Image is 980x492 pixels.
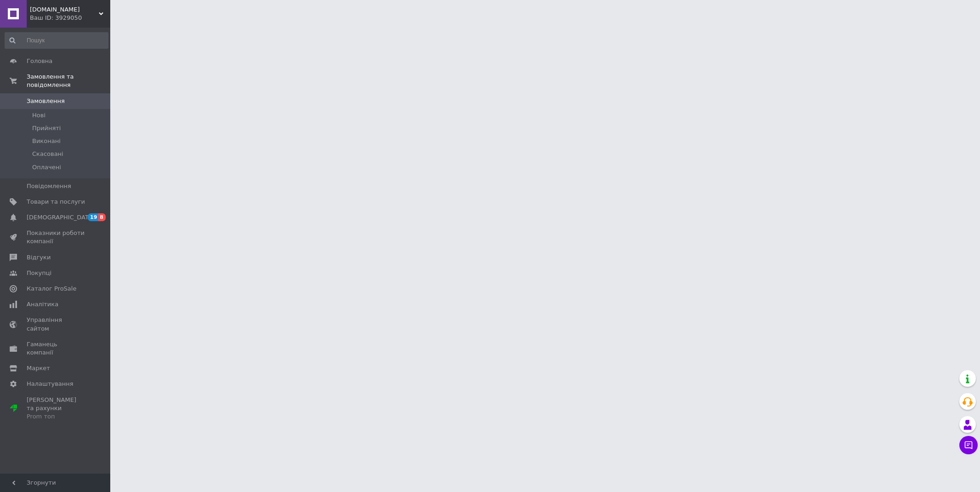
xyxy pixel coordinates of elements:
span: Дрібничка.ua [30,6,99,14]
span: Замовлення [27,97,65,105]
span: Показники роботи компанії [27,229,85,246]
span: Нові [32,111,45,120]
span: 8 [98,213,106,221]
span: [PERSON_NAME] та рахунки [27,396,85,421]
span: Аналітика [27,300,58,309]
span: Скасовані [32,150,63,158]
span: Каталог ProSale [27,285,76,293]
span: Управління сайтом [27,316,85,332]
span: Виконані [32,137,61,145]
span: 19 [88,213,98,221]
span: Повідомлення [27,182,71,190]
div: Prom топ [27,412,85,421]
div: Ваш ID: 3929050 [30,14,110,22]
button: Чат з покупцем [959,436,978,454]
span: Оплачені [32,163,61,172]
span: Замовлення та повідомлення [27,73,110,89]
span: Маркет [27,364,50,372]
input: Пошук [5,32,108,49]
span: Прийняті [32,124,61,132]
span: Товари та послуги [27,198,85,206]
span: Гаманець компанії [27,340,85,357]
span: Відгуки [27,253,51,262]
span: Покупці [27,269,51,277]
span: [DEMOGRAPHIC_DATA] [27,213,95,222]
span: Налаштування [27,380,74,388]
span: Головна [27,57,52,65]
